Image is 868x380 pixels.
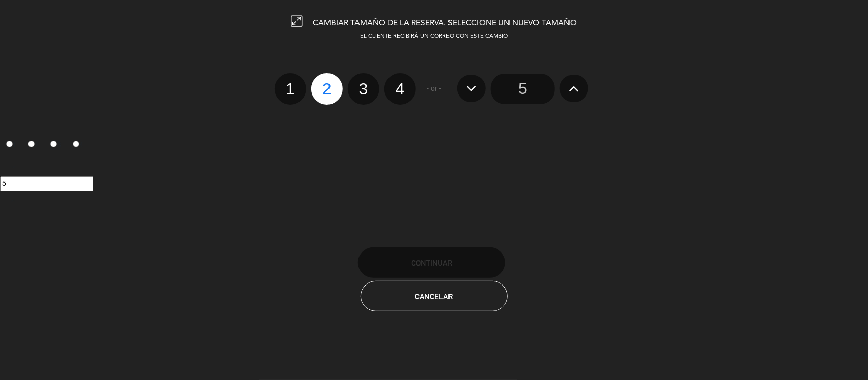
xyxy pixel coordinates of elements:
[67,137,89,154] label: 4
[358,247,505,278] button: Continuar
[411,259,452,267] span: Continuar
[22,137,45,154] label: 2
[28,141,35,147] input: 2
[50,141,57,147] input: 3
[275,73,306,105] label: 1
[360,34,508,39] span: EL CLIENTE RECIBIRÁ UN CORREO CON ESTE CAMBIO
[384,73,416,105] label: 4
[311,73,343,105] label: 2
[45,137,67,154] label: 3
[313,19,577,27] span: CAMBIAR TAMAÑO DE LA RESERVA. SELECCIONE UN NUEVO TAMAÑO
[427,83,442,94] span: - or -
[6,141,13,147] input: 1
[348,73,379,105] label: 3
[73,141,79,147] input: 4
[415,292,453,301] span: Cancelar
[361,281,508,311] button: Cancelar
